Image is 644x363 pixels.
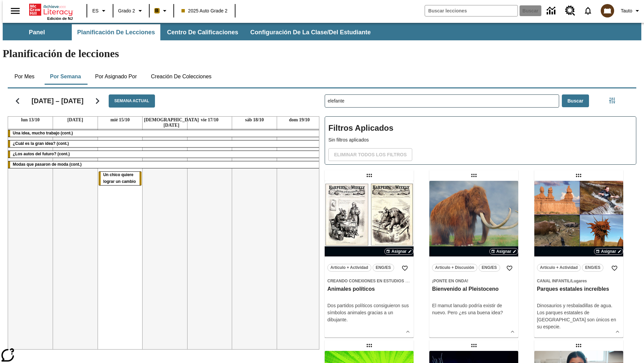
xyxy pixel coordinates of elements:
[13,131,73,135] span: Una idea, mucho trabajo (cont.)
[612,327,623,337] button: Ver más
[579,2,597,19] a: Notificaciones
[573,170,584,181] div: Lección arrastrable: Parques estatales increíbles
[391,248,407,254] span: Asignar
[432,286,516,293] h3: Bienvenido al Pleistoceno
[376,264,391,271] span: ENG/ES
[327,302,411,323] div: Dos partidos políticos consiguieron sus símbolos animales gracias a un dibujante.
[146,69,217,85] button: Creación de colecciones
[77,29,155,36] span: Planificación de lecciones
[103,172,136,184] span: Un chico quiere lograr un cambio
[29,3,73,16] a: Portada
[13,141,69,146] span: ¿Cuál es la gran idea? (cont.)
[540,264,578,271] span: Artículo + Actividad
[537,302,621,330] div: Dinosaurios y resbaladillas de agua. Los parques estatales de [GEOGRAPHIC_DATA] son únicos en su ...
[469,340,479,351] div: Lección arrastrable: Pregúntale a la científica: Extraños animales marinos
[155,6,159,15] span: B
[13,162,82,167] span: Modas que pasaron de moda (cont.)
[250,29,371,36] span: Configuración de la clase/del estudiante
[373,264,394,272] button: ENG/ES
[5,1,25,21] button: Abrir el menú lateral
[327,277,411,284] span: Tema: Creando conexiones en Estudios Sociales/Historia de Estados Unidos I
[3,23,641,40] div: Subbarra de navegación
[162,24,244,40] button: Centro de calificaciones
[8,151,322,158] div: ¿Los autos del futuro? (cont.)
[89,92,106,110] button: Seguir
[328,136,633,144] p: Sin filtros aplicados
[601,248,616,254] span: Asignar
[245,24,376,40] button: Configuración de la clase/del estudiante
[45,69,86,85] button: Por semana
[432,277,516,284] span: Tema: ¡Ponte en onda!/null
[594,248,623,255] button: Asignar Elegir fechas
[3,24,70,40] button: Panel
[425,5,518,16] input: Buscar campo
[435,264,474,271] span: Artículo + Discusión
[621,7,632,14] span: Tauto
[47,16,73,21] span: Edición de NJ
[89,5,111,17] button: Lenguaje: ES, Selecciona un idioma
[570,279,571,283] span: /
[325,181,414,337] div: lesson details
[8,161,322,168] div: Modas que pasaron de moda (cont.)
[537,286,621,293] h3: Parques estatales increíbles
[403,327,413,337] button: Ver más
[399,262,411,274] button: Añadir a mis Favoritas
[20,117,41,123] a: 13 de octubre de 2025
[597,2,618,19] button: Escoja un nuevo avatar
[72,24,160,40] button: Planificación de lecciones
[384,248,414,255] button: Asignar Elegir fechas
[118,7,135,14] span: Grado 2
[537,264,581,272] button: Artículo + Actividad
[92,7,99,14] span: ES
[432,279,468,283] span: ¡Ponte en onda!
[585,264,600,271] span: ENG/ES
[143,117,200,129] a: 16 de octubre de 2025
[90,69,142,85] button: Por asignado por
[29,29,45,36] span: Panel
[3,47,641,60] h1: Planificación de lecciones
[605,94,619,107] button: Menú lateral de filtros
[8,69,41,85] button: Por mes
[115,5,147,17] button: Grado: Grado 2, Elige un grado
[327,264,371,272] button: Artículo + Actividad
[325,95,559,107] input: Buscar lecciones
[3,24,377,40] div: Subbarra de navegación
[32,97,84,105] h2: [DATE] – [DATE]
[109,117,131,123] a: 15 de octubre de 2025
[537,277,621,284] span: Tema: Canal Infantil/Lugares
[562,94,589,108] button: Buscar
[489,248,519,255] button: Asignar Elegir fechas
[561,2,579,20] a: Centro de recursos, Se abrirá en una pestaña nueva.
[601,4,614,17] img: avatar image
[571,279,587,283] span: Lugares
[618,5,644,17] button: Perfil/Configuración
[109,94,155,108] button: Semana actual
[543,2,561,20] a: Centro de información
[573,340,584,351] div: Lección arrastrable: La dulce historia de las galletas
[479,264,500,272] button: ENG/ES
[66,117,85,123] a: 14 de octubre de 2025
[429,181,518,337] div: lesson details
[432,264,477,272] button: Artículo + Discusión
[364,170,375,181] div: Lección arrastrable: Animales políticos
[244,117,265,123] a: 18 de octubre de 2025
[9,92,26,110] button: Regresar
[327,286,411,293] h3: Animales políticos
[537,279,570,283] span: Canal Infantil
[496,248,512,254] span: Asignar
[469,170,479,181] div: Lección arrastrable: Bienvenido al Pleistoceno
[181,7,228,14] span: 2025 Auto Grade 2
[200,117,220,123] a: 17 de octubre de 2025
[288,117,311,123] a: 19 de octubre de 2025
[328,120,633,136] h2: Filtros Aplicados
[534,181,623,337] div: lesson details
[432,302,516,316] div: El mamut lanudo podría existir de nuevo. Pero ¿es una buena idea?
[482,264,497,271] span: ENG/ES
[152,5,171,17] button: Boost El color de la clase es anaranjado claro. Cambiar el color de la clase.
[325,116,636,165] div: Filtros Aplicados
[8,140,322,147] div: ¿Cuál es la gran idea? (cont.)
[503,262,516,274] button: Añadir a mis Favoritas
[330,264,368,271] span: Artículo + Actividad
[608,262,621,274] button: Añadir a mis Favoritas
[167,29,238,36] span: Centro de calificaciones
